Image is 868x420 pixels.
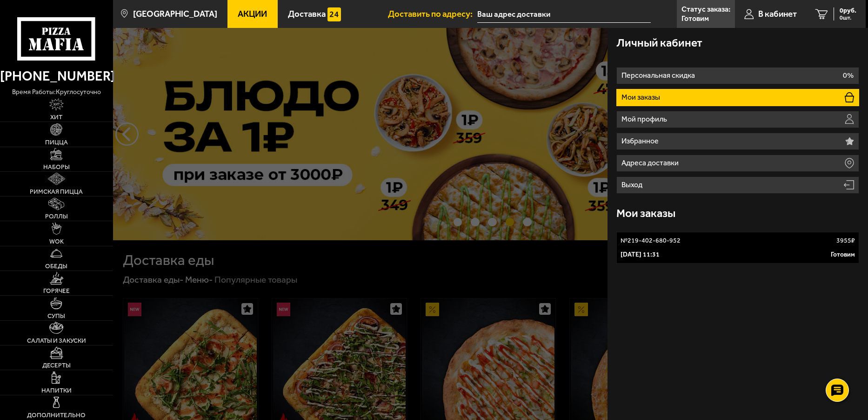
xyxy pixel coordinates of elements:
[616,37,702,48] h3: Личный кабинет
[758,10,797,19] span: В кабинет
[45,139,68,146] span: Пицца
[288,10,326,19] span: Доставка
[30,189,83,195] span: Римская пицца
[41,387,72,394] span: Напитки
[133,10,217,19] span: [GEOGRAPHIC_DATA]
[621,181,645,189] p: Выход
[621,115,669,123] p: Мой профиль
[388,10,477,19] span: Доставить по адресу:
[27,412,86,419] span: Дополнительно
[477,6,651,23] input: Ваш адрес доставки
[45,263,67,270] span: Обеды
[616,232,859,264] a: №219-402-680-9523955₽[DATE] 11:31Готовим
[831,250,855,259] p: Готовим
[621,236,681,245] p: № 219-402-680-952
[27,338,86,344] span: Салаты и закуски
[50,114,62,121] span: Хит
[327,7,341,21] img: 15daf4d41897b9f0e9f617042186c801.svg
[238,10,267,19] span: Акции
[43,288,70,294] span: Горячее
[843,72,854,79] p: 0%
[42,362,71,369] span: Десерты
[681,6,730,13] p: Статус заказа:
[45,213,68,220] span: Роллы
[49,238,64,245] span: WOK
[621,250,660,259] p: [DATE] 11:31
[621,72,697,79] p: Персональная скидка
[621,137,661,145] p: Избранное
[616,208,675,219] h3: Мои заказы
[621,159,681,167] p: Адреса доставки
[840,15,856,20] span: 0 шт.
[47,313,65,319] span: Супы
[836,236,855,245] p: 3955 ₽
[621,94,662,101] p: Мои заказы
[840,7,856,14] span: 0 руб.
[43,164,70,170] span: Наборы
[681,15,709,22] p: Готовим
